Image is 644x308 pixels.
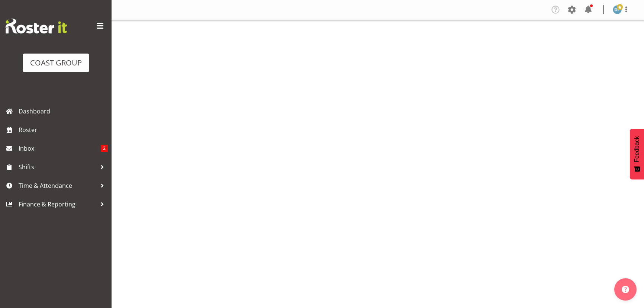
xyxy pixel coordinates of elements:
[19,143,101,154] span: Inbox
[19,199,97,210] span: Finance & Reporting
[630,129,644,179] button: Feedback - Show survey
[19,161,97,173] span: Shifts
[613,5,622,14] img: david-forte1134.jpg
[634,136,640,162] span: Feedback
[6,19,67,33] img: Rosterit website logo
[19,180,97,191] span: Time & Attendance
[30,57,82,68] div: COAST GROUP
[101,145,108,152] span: 2
[19,106,108,117] span: Dashboard
[19,124,108,135] span: Roster
[622,286,629,293] img: help-xxl-2.png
